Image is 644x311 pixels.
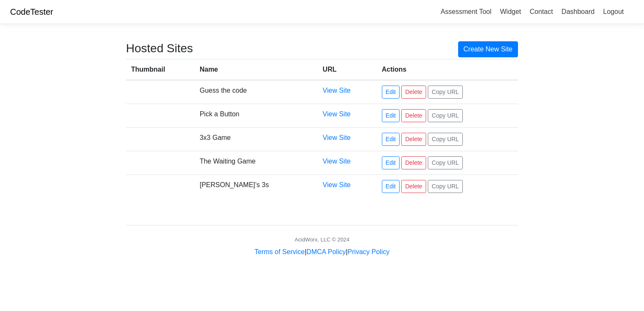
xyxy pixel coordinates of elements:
a: Delete [401,133,426,146]
th: URL [318,59,377,80]
a: Privacy Policy [348,248,390,255]
th: Name [195,59,318,80]
a: Edit [382,180,400,193]
a: Edit [382,109,400,122]
a: Delete [401,109,426,122]
td: [PERSON_NAME]’s 3s [195,174,318,198]
a: Dashboard [558,5,598,19]
a: Delete [401,86,426,99]
a: DMCA Policy [306,248,346,255]
a: Assessment Tool [437,5,495,19]
a: Edit [382,86,400,99]
a: Delete [401,156,426,169]
td: Pick a Button [195,104,318,127]
a: Edit [382,133,400,146]
a: Delete [401,180,426,193]
a: Logout [600,5,627,19]
a: View Site [323,134,351,141]
td: The Waiting Game [195,151,318,174]
a: Edit [382,156,400,169]
a: View Site [323,110,351,118]
button: Copy URL [428,156,463,169]
a: CodeTester [10,7,53,16]
button: Copy URL [428,86,463,99]
th: Thumbnail [126,59,195,80]
a: Contact [526,5,556,19]
a: Create New Site [458,41,518,57]
button: Copy URL [428,133,463,146]
a: View Site [323,158,351,165]
th: Actions [377,59,518,80]
a: Widget [496,5,524,19]
a: View Site [323,87,351,94]
td: Guess the code [195,80,318,104]
div: AcidWorx, LLC © 2024 [295,236,349,244]
button: Copy URL [428,180,463,193]
a: View Site [323,181,351,188]
a: Terms of Service [255,248,305,255]
h3: Hosted Sites [126,41,193,56]
button: Copy URL [428,109,463,122]
td: 3x3 Game [195,127,318,151]
div: | | [255,247,389,257]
